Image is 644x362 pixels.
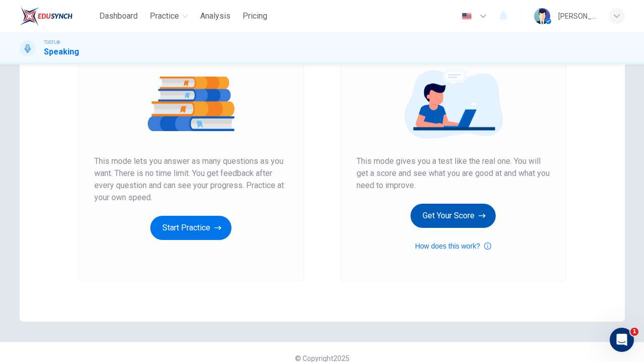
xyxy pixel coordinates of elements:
button: How does this work? [415,240,491,252]
span: This mode lets you answer as many questions as you want. There is no time limit. You get feedback... [94,155,288,204]
span: Pricing [243,10,267,22]
img: Profile picture [534,8,550,24]
button: Dashboard [95,7,142,25]
span: Analysis [200,10,230,22]
span: Dashboard [99,10,138,22]
span: Practice [150,10,179,22]
button: Get Your Score [411,204,496,228]
a: EduSynch logo [20,6,96,26]
button: Start Practice [150,216,231,240]
img: EduSynch logo [20,6,73,26]
span: TOEFL® [44,39,60,46]
div: [PERSON_NAME] [558,10,597,22]
span: This mode gives you a test like the real one. You will get a score and see what you are good at a... [357,155,550,192]
button: Analysis [196,7,235,25]
h1: Speaking [44,46,79,58]
span: 1 [630,328,638,336]
img: en [460,13,473,20]
iframe: Intercom live chat [610,328,634,352]
button: Pricing [239,7,271,25]
button: Practice [146,7,192,25]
